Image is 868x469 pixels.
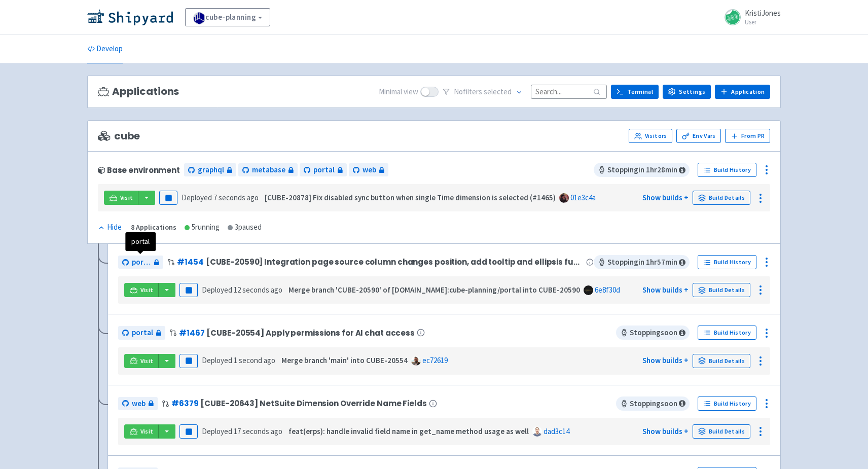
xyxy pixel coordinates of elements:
time: 1 second ago [234,355,275,365]
strong: Merge branch 'CUBE-20590' of [DOMAIN_NAME]:cube-planning/portal into CUBE-20590 [288,285,580,295]
span: Minimal view [379,86,418,98]
a: portal [300,163,347,177]
span: Deployed [202,285,282,295]
a: #6379 [171,398,198,409]
span: metabase [252,164,285,176]
span: [CUBE-20554] Apply permissions for AI chat access [206,329,415,337]
span: Stopping soon [616,396,690,411]
button: Pause [179,283,198,297]
a: Show builds + [642,285,689,295]
a: Show builds + [642,355,689,365]
a: web [118,397,158,411]
span: portal [132,257,151,268]
div: 5 running [185,222,220,233]
strong: feat(erps): handle invalid field name in get_name method usage as well [288,426,529,436]
a: Build History [698,163,756,177]
a: Build Details [693,283,750,297]
time: 12 seconds ago [234,285,282,295]
a: #1467 [179,328,204,338]
span: Visit [140,427,154,436]
span: [CUBE-20590] Integration page source column changes position, add tooltip and ellipsis functionality [206,258,584,266]
a: Terminal [611,85,659,99]
input: Search... [531,85,607,98]
span: web [363,164,376,176]
time: 7 seconds ago [213,193,259,202]
a: Application [715,85,770,99]
div: Base environment [98,166,180,174]
a: web [349,163,388,177]
span: No filter s [454,86,512,98]
span: Stopping in 1 hr 28 min [594,163,690,177]
span: Stopping in 1 hr 57 min [594,255,690,269]
h3: Applications [98,86,179,97]
button: Pause [179,354,198,368]
a: Visit [104,191,138,205]
a: metabase [238,163,298,177]
button: From PR [725,129,770,143]
button: Hide [98,222,123,233]
small: User [745,19,781,25]
strong: [CUBE-20878] Fix disabled sync button when single Time dimension is selected (#1465) [265,193,556,202]
a: KristiJones User [718,9,781,25]
span: Visit [140,357,154,365]
a: Build History [698,396,756,411]
div: Hide [98,222,122,233]
img: Shipyard logo [87,9,173,25]
a: Develop [87,35,123,63]
a: Show builds + [642,426,689,436]
span: Visit [140,286,154,294]
button: Pause [159,191,177,205]
a: portal [118,326,165,340]
span: KristiJones [745,8,781,18]
a: Visitors [629,129,672,143]
span: graphql [198,164,224,176]
div: 3 paused [228,222,262,233]
a: portal [118,256,163,269]
a: #1454 [177,257,203,267]
span: Stopping soon [616,326,690,340]
a: Env Vars [676,129,721,143]
a: Visit [124,283,159,297]
a: Visit [124,424,159,439]
span: Deployed [202,426,282,436]
a: Show builds + [642,193,689,202]
a: Build Details [693,424,750,439]
a: Build History [698,255,756,269]
a: Build History [698,326,756,340]
a: 6e8f30d [595,285,620,295]
a: cube-planning [185,8,270,26]
span: selected [484,87,512,96]
time: 17 seconds ago [234,426,282,436]
span: web [132,398,146,410]
a: 01e3c4a [570,193,596,202]
a: graphql [184,163,236,177]
a: ec72619 [422,355,448,365]
a: Visit [124,354,159,368]
div: 8 Applications [131,222,176,233]
a: dad3c14 [544,426,569,436]
span: Deployed [182,193,259,202]
span: portal [132,327,153,339]
strong: Merge branch 'main' into CUBE-20554 [281,355,408,365]
a: Build Details [693,354,750,368]
button: Pause [179,424,198,439]
span: Visit [120,194,133,202]
span: Deployed [202,355,275,365]
span: portal [313,164,335,176]
span: cube [98,130,140,142]
span: [CUBE-20643] NetSuite Dimension Override Name Fields [200,399,426,408]
a: Settings [663,85,711,99]
a: Build Details [693,191,750,205]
